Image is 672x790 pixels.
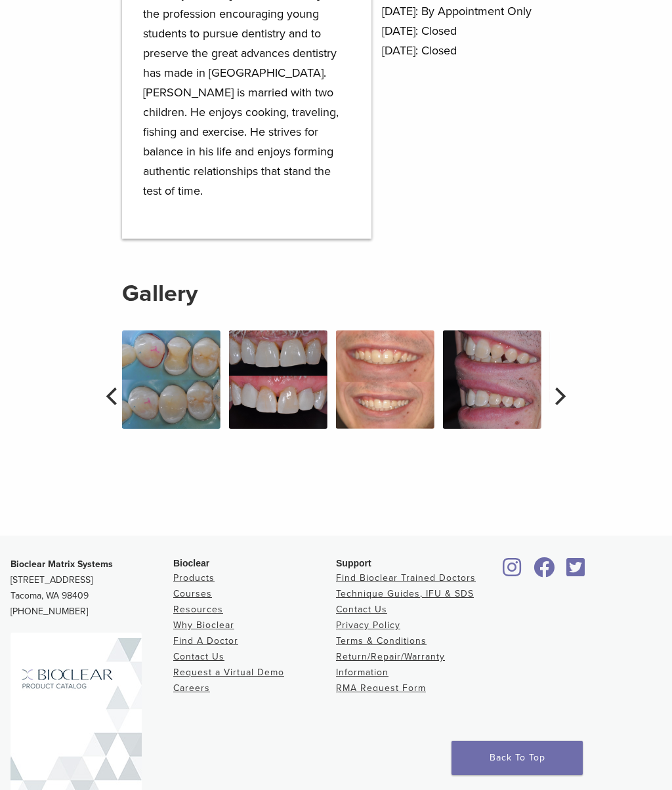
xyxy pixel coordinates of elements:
img: Bioclear [229,330,327,429]
img: Bioclear [122,330,220,429]
span: Bioclear [173,558,209,568]
img: Bioclear [443,330,541,429]
a: Return/Repair/Warranty Information [336,651,445,678]
a: Technique Guides, IFU & SDS [336,588,474,599]
a: Bioclear [499,565,526,578]
a: Products [173,572,215,583]
strong: Bioclear Matrix Systems [10,559,113,570]
a: Privacy Policy [336,620,400,631]
p: [STREET_ADDRESS] Tacoma, WA 98409 [PHONE_NUMBER] [10,557,173,620]
button: Previous [99,382,128,411]
a: Careers [173,682,210,694]
button: Next [544,382,573,411]
span: Support [336,558,371,568]
a: Find A Doctor [173,635,238,646]
a: RMA Request Form [336,682,426,694]
a: Contact Us [336,604,387,615]
a: Why Bioclear [173,620,234,631]
a: Resources [173,604,223,615]
a: Bioclear [562,565,589,578]
a: Courses [173,588,212,599]
a: Back To Top [451,741,583,775]
h2: Gallery [122,278,198,309]
a: Request a Virtual Demo [173,667,284,678]
img: Bioclear [336,330,434,429]
a: Find Bioclear Trained Doctors [336,572,476,583]
a: Bioclear [529,565,559,578]
img: Bioclear [550,330,648,404]
a: Terms & Conditions [336,635,427,646]
a: Contact Us [173,651,224,662]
